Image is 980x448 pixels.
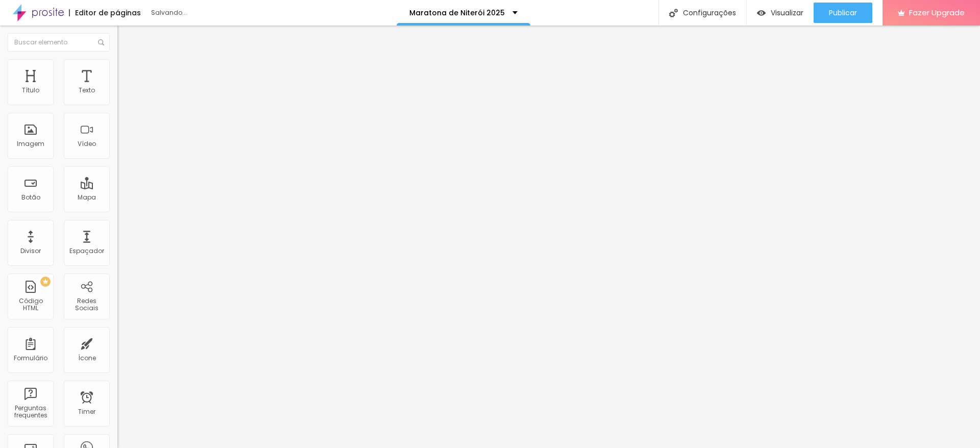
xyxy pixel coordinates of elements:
[20,247,41,255] div: Divisor
[66,297,107,312] div: Redes Sociais
[829,9,857,17] span: Publicar
[909,8,965,17] span: Fazer Upgrade
[79,87,95,94] div: Texto
[98,39,104,45] img: Icone
[10,405,51,419] div: Perguntas frequentes
[747,3,814,23] button: Visualizar
[78,355,96,362] div: Ícone
[771,9,803,17] span: Visualizar
[8,33,110,52] input: Buscar elemento
[78,194,96,201] div: Mapa
[78,140,96,147] div: Vídeo
[17,140,44,147] div: Imagem
[757,9,766,17] img: view-1.svg
[409,9,505,16] p: Maratona de Niterói 2025
[78,408,95,415] div: Timer
[117,26,980,448] iframe: Editor
[151,10,268,16] div: Salvando...
[814,3,872,23] button: Publicar
[69,247,104,255] div: Espaçador
[10,297,51,312] div: Código HTML
[22,87,39,94] div: Título
[669,9,678,17] img: Icone
[14,355,47,362] div: Formulário
[69,9,141,16] div: Editor de páginas
[21,194,40,201] div: Botão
